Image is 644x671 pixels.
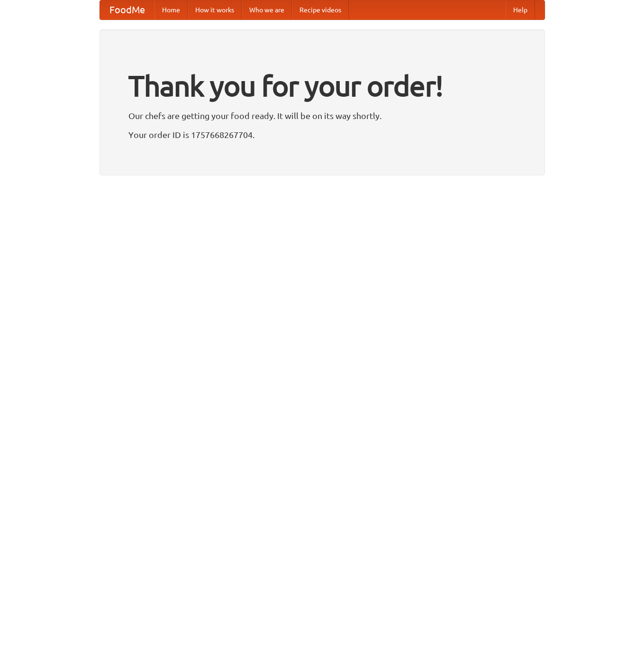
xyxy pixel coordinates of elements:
a: Recipe videos [292,0,349,19]
a: How it works [188,0,242,19]
a: Home [154,0,188,19]
a: Help [506,0,535,19]
p: Your order ID is 1757668267704. [128,128,516,142]
h1: Thank you for your order! [128,63,516,109]
a: Who we are [242,0,292,19]
p: Our chefs are getting your food ready. It will be on its way shortly. [128,109,516,123]
a: FoodMe [100,0,154,19]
